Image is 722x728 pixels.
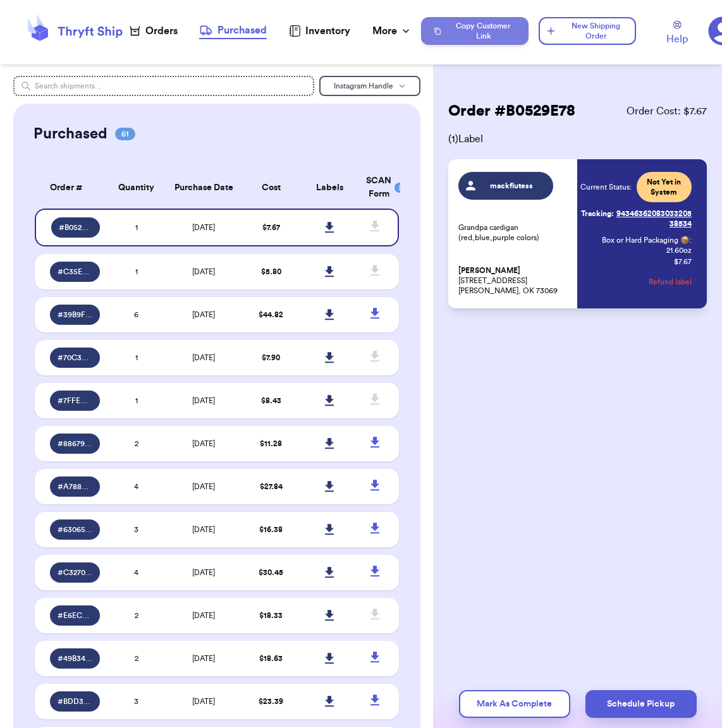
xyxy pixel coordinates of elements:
[58,525,92,535] span: # 630653CB
[666,21,688,47] a: Help
[135,655,138,662] span: 2
[260,483,283,490] span: $ 27.84
[458,222,570,243] p: Grandpa cardigan (red,blue,purple colors)
[192,440,215,447] span: [DATE]
[539,17,636,45] button: New Shipping Order
[58,439,92,449] span: # 88679470
[372,23,412,39] div: More
[192,483,215,490] span: [DATE]
[192,268,215,276] span: [DATE]
[135,612,138,619] span: 2
[448,101,575,121] h2: Order # B0529E78
[34,124,107,144] h2: Purchased
[690,235,692,245] span: :
[644,177,684,197] span: Not Yet in System
[192,612,215,619] span: [DATE]
[482,181,542,191] span: mackflutess
[448,131,707,147] span: ( 1 ) Label
[192,698,215,705] span: [DATE]
[319,76,420,96] button: Instagram Handle
[134,311,138,318] span: 6
[192,569,215,576] span: [DATE]
[199,23,267,39] a: Purchased
[259,569,283,576] span: $ 30.45
[192,655,215,662] span: [DATE]
[58,353,92,363] span: # 70C3CD74
[58,567,92,578] span: # C327064F
[192,311,215,318] span: [DATE]
[585,690,697,718] button: Schedule Pickup
[13,76,314,96] input: Search shipments...
[134,526,138,533] span: 3
[58,653,92,664] span: # 49B34DC1
[580,203,692,234] a: Tracking:9434636208303320538534
[135,354,138,361] span: 1
[458,265,570,296] p: [STREET_ADDRESS] [PERSON_NAME], OK 73069
[666,245,692,255] span: 21.60 oz
[259,526,283,533] span: $ 16.38
[135,268,138,276] span: 1
[192,526,215,533] span: [DATE]
[262,354,280,361] span: $ 7.90
[192,224,215,231] span: [DATE]
[259,698,283,705] span: $ 23.39
[260,440,282,447] span: $ 11.28
[58,696,92,707] span: # BDD33B51
[242,167,300,209] th: Cost
[134,483,138,490] span: 4
[581,209,614,219] span: Tracking:
[458,266,520,276] span: [PERSON_NAME]
[166,167,242,209] th: Purchase Date
[58,396,92,406] span: # 7FFECF82
[259,612,283,619] span: $ 18.33
[107,167,166,209] th: Quantity
[135,440,138,447] span: 2
[58,482,92,492] span: # A78891F8
[334,82,393,90] span: Instagram Handle
[421,17,529,45] button: Copy Customer Link
[130,23,178,39] a: Orders
[192,354,215,361] span: [DATE]
[115,128,135,140] span: 61
[580,182,632,192] span: Current Status:
[300,167,358,209] th: Labels
[259,311,283,318] span: $ 44.82
[134,698,138,705] span: 3
[192,397,215,404] span: [DATE]
[602,236,690,244] span: Box or Hard Packaging 📦
[35,167,107,209] th: Order #
[261,397,281,404] span: $ 8.43
[59,222,92,233] span: # B0529E78
[262,224,280,231] span: $ 7.67
[366,174,383,201] div: SCAN Form
[289,23,350,39] a: Inventory
[627,104,707,119] span: Order Cost: $ 7.67
[134,569,138,576] span: 4
[666,32,688,47] span: Help
[459,690,570,718] button: Mark As Complete
[259,655,283,662] span: $ 18.63
[58,610,92,621] span: # E6EC060E
[135,224,138,231] span: 1
[261,268,281,276] span: $ 5.80
[199,23,267,38] div: Purchased
[649,268,692,296] button: Refund label
[58,267,92,277] span: # C35EA28F
[135,397,138,404] span: 1
[58,310,92,320] span: # 39B9F248
[674,257,692,267] p: $ 7.67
